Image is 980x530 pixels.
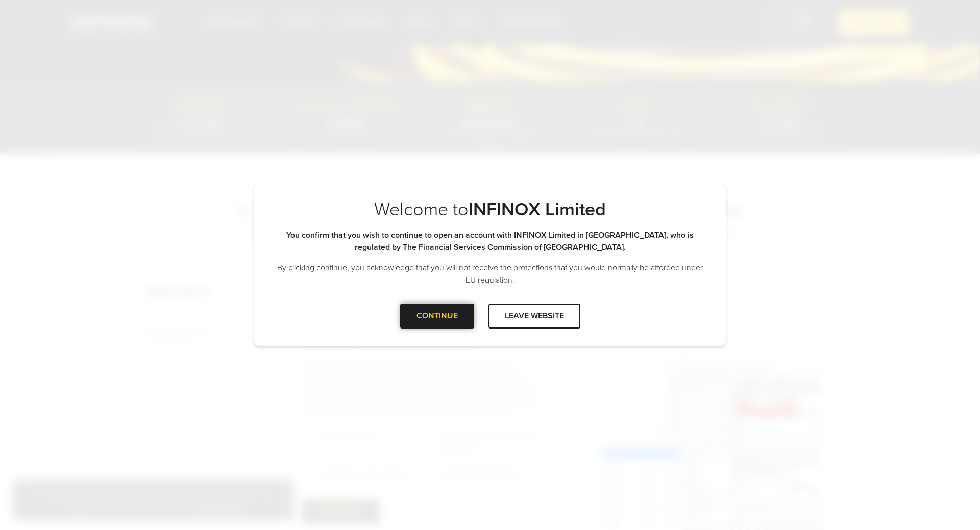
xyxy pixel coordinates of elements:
p: By clicking continue, you acknowledge that you will not receive the protections that you would no... [275,262,705,286]
div: LEAVE WEBSITE [488,304,580,329]
p: Welcome to [275,198,705,221]
strong: You confirm that you wish to continue to open an account with INFINOX Limited in [GEOGRAPHIC_DATA... [286,230,694,253]
strong: INFINOX Limited [469,198,606,220]
div: CONTINUE [400,304,474,329]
